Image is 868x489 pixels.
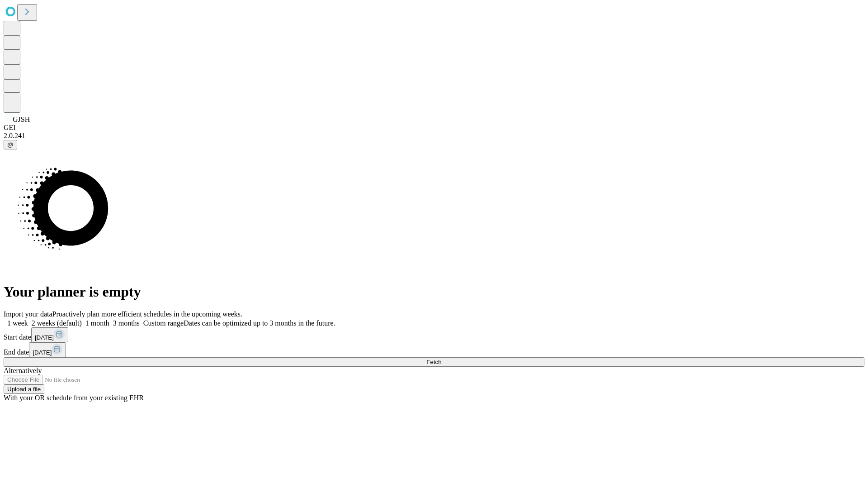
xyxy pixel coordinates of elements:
h1: Your planner is empty [4,283,864,300]
div: 2.0.241 [4,132,864,140]
span: 2 weeks (default) [32,319,82,327]
button: [DATE] [29,342,66,357]
span: [DATE] [35,334,54,341]
span: [DATE] [33,349,52,356]
span: Custom range [143,319,184,327]
span: 1 month [85,319,109,327]
div: Start date [4,327,864,342]
div: GEI [4,124,864,132]
span: Proactively plan more efficient schedules in the upcoming weeks. [52,310,242,318]
button: Upload a file [4,384,44,394]
div: End date [4,342,864,357]
span: @ [7,141,14,148]
span: Dates can be optimized up to 3 months in the future. [184,319,335,327]
button: [DATE] [31,327,68,342]
span: Fetch [426,359,441,365]
span: 1 week [7,319,28,327]
button: @ [4,140,17,149]
span: Alternatively [4,367,42,374]
span: With your OR schedule from your existing EHR [4,394,144,402]
button: Fetch [4,357,864,367]
span: Import your data [4,310,52,318]
span: GJSH [13,115,30,123]
span: 3 months [113,319,140,327]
